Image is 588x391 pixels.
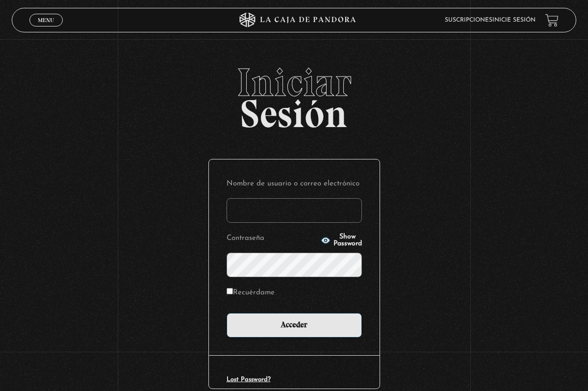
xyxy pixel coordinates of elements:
span: Iniciar [12,63,576,102]
label: Contraseña [227,232,318,245]
h2: Sesión [12,63,576,126]
a: Lost Password? [227,376,271,383]
span: Cerrar [35,26,58,32]
label: Nombre de usuario o correo electrónico [227,177,362,190]
span: Show Password [333,234,362,247]
input: Recuérdame [227,288,233,294]
a: View your shopping cart [545,13,559,26]
input: Acceder [227,313,362,338]
button: Show Password [321,234,362,247]
a: Inicie sesión [492,17,536,23]
label: Recuérdame [227,286,275,299]
a: Suscripciones [445,17,492,23]
span: Menu [38,17,54,23]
